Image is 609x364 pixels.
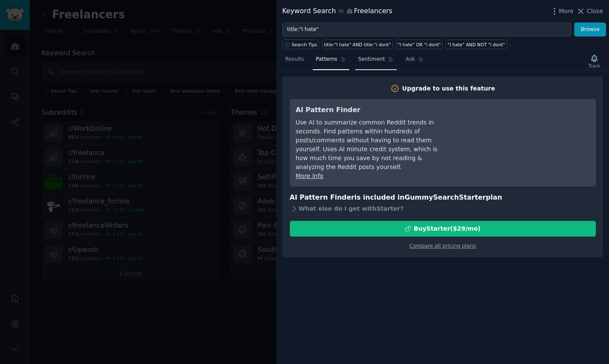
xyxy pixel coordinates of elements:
a: Ask [403,53,427,70]
div: Buy Starter ($ 29 /mo ) [414,224,480,233]
span: Ask [406,56,415,63]
div: What else do I get with Starter ? [290,203,596,215]
a: More info [296,172,323,179]
h3: AI Pattern Finder [296,105,451,116]
div: Upgrade to use this feature [402,84,495,93]
input: Try a keyword related to your business [282,23,571,37]
div: Keyword Search Freelancers [282,6,393,17]
a: Compare all pricing plans [410,243,476,249]
div: "I hate" AND NOT "i dont" [448,42,505,48]
button: Search Tips [282,40,319,49]
a: Patterns [313,53,349,70]
span: More [559,7,574,16]
div: "I hate" OR "i dont" [398,42,441,48]
a: Sentiment [355,53,397,70]
span: Search Tips [292,42,317,48]
span: Results [285,56,304,63]
a: "I hate" OR "i dont" [396,40,443,49]
span: in [339,8,343,15]
h3: AI Pattern Finder is included in plan [290,192,596,203]
a: title:"I hate" AND title:"i dont" [322,40,393,49]
button: More [550,7,574,16]
span: Patterns [316,56,337,63]
div: Use AI to summarize common Reddit trends in seconds. Find patterns within hundreds of posts/comme... [296,118,451,172]
button: Close [576,7,603,16]
span: Close [587,7,603,16]
span: GummySearch Starter [404,193,486,201]
button: Browse [574,23,606,37]
a: Results [282,53,307,70]
div: title:"I hate" AND title:"i dont" [324,42,391,48]
a: "I hate" AND NOT "i dont" [446,40,507,49]
span: Sentiment [358,56,385,63]
button: BuyStarter($29/mo) [290,221,596,237]
iframe: YouTube video player [463,105,590,169]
